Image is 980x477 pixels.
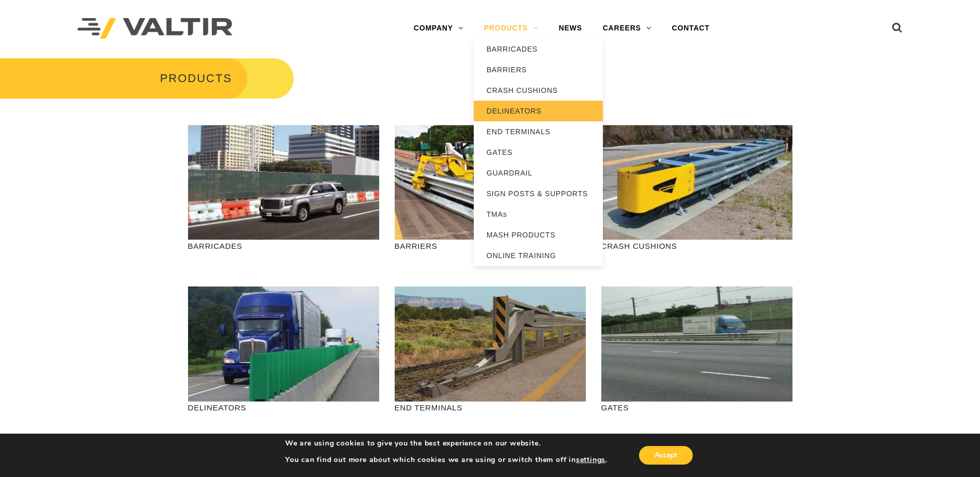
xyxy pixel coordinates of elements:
p: GATES [601,402,792,414]
p: DELINEATORS [188,402,379,414]
a: CAREERS [593,18,662,39]
button: Accept [639,446,693,465]
a: MASH PRODUCTS [474,225,603,245]
a: CRASH CUSHIONS [474,80,603,101]
p: We are using cookies to give you the best experience on our website. [285,439,608,448]
a: COMPANY [403,18,474,39]
p: END TERMINALS [395,402,586,414]
p: BARRIERS [395,240,586,252]
img: Valtir [77,18,232,39]
a: ONLINE TRAINING [474,245,603,266]
a: PRODUCTS [474,18,549,39]
p: BARRICADES [188,240,379,252]
a: SIGN POSTS & SUPPORTS [474,183,603,204]
a: NEWS [549,18,593,39]
a: GUARDRAIL [474,163,603,183]
a: BARRIERS [474,59,603,80]
p: You can find out more about which cookies we are using or switch them off in . [285,455,608,465]
button: settings [576,455,605,465]
a: BARRICADES [474,39,603,59]
a: GATES [474,142,603,163]
a: TMAs [474,204,603,225]
a: CONTACT [662,18,720,39]
a: DELINEATORS [474,101,603,121]
a: END TERMINALS [474,121,603,142]
p: CRASH CUSHIONS [601,240,792,252]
